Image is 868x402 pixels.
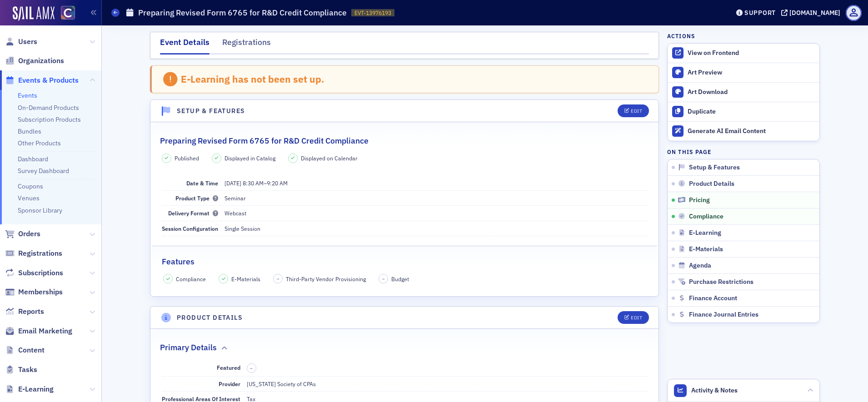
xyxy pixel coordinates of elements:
span: E-Learning [689,229,721,237]
span: Session Configuration [162,225,218,232]
span: Single Session [224,225,260,232]
button: Generate AI Email Content [668,121,819,141]
a: Reports [5,307,44,317]
span: Compliance [689,213,723,221]
a: Dashboard [18,155,48,163]
a: Memberships [5,287,63,297]
a: E-Learning [5,384,54,394]
span: Registrations [18,248,62,258]
h4: Setup & Features [177,106,245,116]
span: Events & Products [18,75,79,85]
a: Orders [5,229,40,239]
button: Edit [618,104,649,117]
a: View Homepage [55,6,75,21]
a: Events & Products [5,75,79,85]
div: Edit [631,315,642,320]
div: View on Frontend [688,49,815,57]
h4: On this page [667,148,820,156]
span: Pricing [689,196,710,204]
span: Profile [846,5,862,21]
a: Registrations [5,248,62,258]
span: Agenda [689,262,711,270]
a: Coupons [18,182,43,190]
span: Webcast [224,209,246,217]
span: EVT-13976193 [354,9,391,17]
a: Tasks [5,365,37,375]
time: 8:30 AM [243,179,264,187]
span: Tasks [18,365,37,375]
span: Seminar [224,194,246,202]
a: View on Frontend [668,44,819,63]
img: SailAMX [13,6,55,21]
span: Provider [219,380,240,387]
div: Generate AI Email Content [688,127,815,135]
span: – [382,276,385,282]
span: Purchase Restrictions [689,278,753,286]
span: [US_STATE] Society of CPAs [247,380,316,387]
a: Organizations [5,56,64,66]
span: Product Type [175,194,218,202]
span: Email Marketing [18,326,72,336]
a: Subscription Products [18,115,81,124]
span: Third-Party Vendor Provisioning [286,275,366,283]
span: Subscriptions [18,268,63,278]
span: Activity & Notes [691,386,738,395]
span: Finance Journal Entries [689,311,758,319]
span: E-Materials [689,245,723,253]
h1: Preparing Revised Form 6765 for R&D Credit Compliance [138,7,347,18]
span: Setup & Features [689,164,740,172]
a: Email Marketing [5,326,72,336]
button: Edit [618,311,649,324]
span: [DATE] [224,179,241,187]
h2: Preparing Revised Form 6765 for R&D Credit Compliance [160,135,369,147]
h4: Actions [667,32,695,40]
h2: Features [162,256,195,268]
span: Users [18,37,37,47]
span: Date & Time [186,179,218,187]
span: Displayed on Calendar [301,154,358,162]
a: On-Demand Products [18,104,79,112]
div: Registrations [222,36,271,53]
h2: Primary Details [160,342,217,353]
a: Other Products [18,139,61,147]
div: Event Details [160,36,210,55]
a: Subscriptions [5,268,63,278]
a: Content [5,345,45,355]
div: E-Learning has not been set up. [181,73,324,85]
span: Delivery Format [168,209,218,217]
div: [DOMAIN_NAME] [789,9,840,17]
a: Survey Dashboard [18,167,69,175]
div: Art Preview [688,69,815,77]
span: Product Details [689,180,734,188]
div: Art Download [688,88,815,96]
span: Displayed in Catalog [224,154,275,162]
a: Art Download [668,82,819,102]
span: – [250,365,253,372]
span: Reports [18,307,44,317]
span: E-Materials [231,275,260,283]
a: Art Preview [668,63,819,82]
span: – [224,179,288,187]
span: Budget [391,275,409,283]
span: Content [18,345,45,355]
span: Memberships [18,287,63,297]
img: SailAMX [61,6,75,20]
div: Duplicate [688,108,815,116]
span: Organizations [18,56,64,66]
a: Venues [18,194,40,202]
h4: Product Details [177,313,243,323]
span: – [277,276,279,282]
span: Featured [217,364,240,371]
a: Bundles [18,127,41,135]
span: E-Learning [18,384,54,394]
span: Orders [18,229,40,239]
div: Edit [631,109,642,114]
a: Sponsor Library [18,206,62,214]
div: Support [744,9,776,17]
span: Published [175,154,199,162]
span: Finance Account [689,294,737,303]
time: 9:20 AM [267,179,288,187]
a: Users [5,37,37,47]
a: Events [18,91,37,99]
